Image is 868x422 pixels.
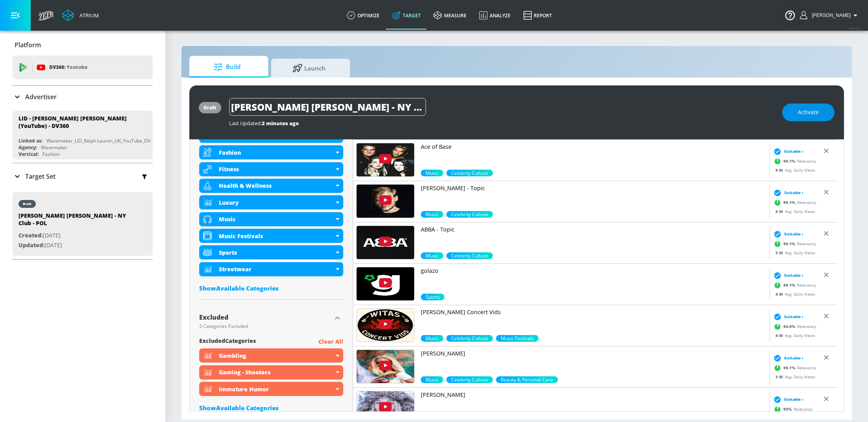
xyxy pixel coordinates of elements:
a: [PERSON_NAME] Concert Vids [421,308,766,335]
span: 99.1 % [783,200,797,205]
p: [DATE] [19,241,129,250]
div: Suitable › [772,313,803,321]
div: Music [219,215,334,223]
div: 70.7% [496,335,539,342]
div: Fashion [199,145,343,159]
button: Activate [782,104,835,121]
div: Agency: [19,144,37,151]
a: Analyze [473,1,517,30]
div: 79.7% [446,335,493,342]
a: Target [386,1,427,30]
a: [PERSON_NAME] - Topic [421,184,766,211]
div: ShowAvailable Categories [199,404,343,412]
span: Music [421,335,443,342]
span: Created: [19,231,43,239]
span: Suitable › [784,314,803,320]
div: Streetwear [219,265,334,273]
div: Sports [219,249,334,256]
a: [PERSON_NAME] [421,350,766,376]
div: Relevancy [772,362,816,374]
span: 9 M [775,167,785,173]
span: Build [197,57,257,76]
div: Vertical: [19,151,39,157]
div: Avg. Daily Views [772,250,815,256]
div: ShowAvailable Categories [199,284,343,292]
div: Wavemaker_LID_Ralph Lauren_UK_YouTube_DV360 [46,137,159,144]
p: [PERSON_NAME] [421,350,766,357]
div: Luxury [199,195,343,209]
a: golazo [421,267,766,294]
p: [PERSON_NAME] Concert Vids [421,308,766,316]
div: 99.1% [421,294,444,300]
p: ABBA - Topic [421,226,766,233]
span: Suitable › [784,190,803,196]
span: Music [421,252,443,259]
div: Music Festivals [199,229,343,243]
div: Gaming - Shooters [219,368,334,376]
div: draft [204,104,217,111]
p: [PERSON_NAME] [421,391,766,399]
span: 99.1 % [783,365,797,371]
div: Relevancy [772,155,816,167]
p: Target Set [25,172,56,181]
div: Last Updated: [229,120,774,127]
div: Suitable › [772,230,803,238]
div: draft[PERSON_NAME] [PERSON_NAME] - NY Club - POLCreated:[DATE]Updated:[DATE] [13,192,153,256]
div: 99.1% [421,170,443,176]
div: LID - [PERSON_NAME] [PERSON_NAME] (YouTube) - DV360Linked as:Wavemaker_LID_Ralph Lauren_UK_YouTub... [13,111,153,159]
div: 78.9% [446,252,493,259]
span: Beauty & Personal Care [496,376,558,383]
div: DV360: Youtube [13,56,153,79]
span: Sports [421,294,444,300]
div: Gaming - Shooters [199,365,343,379]
div: Target Set [13,163,153,189]
span: 94.6 % [783,324,797,329]
div: 70.0% [446,211,493,218]
span: Suitable › [784,231,803,237]
div: Streetwear [199,262,343,276]
img: UUw_Aj4YYR0vgg8hIoDIMbbw [357,309,414,342]
span: Celebrity Culture [446,335,493,342]
span: Celebrity Culture [446,252,493,259]
span: 4 M [775,333,785,338]
img: UUuubAXN9AYgtcmSrD0frggQ [357,226,414,259]
span: excluded Categories [199,337,256,347]
a: Ace of Base [421,143,766,170]
div: Music Festivals [219,232,334,240]
div: Platform [13,34,153,56]
span: 4 M [775,291,785,297]
p: Platform [15,41,41,49]
button: [PERSON_NAME] [800,11,860,20]
div: Relevancy [772,279,816,291]
div: 99.0% [446,376,493,383]
div: Immature Humor [199,382,343,396]
span: Launch [279,59,339,78]
a: [PERSON_NAME] [421,391,766,418]
div: Fitness [219,165,334,173]
div: Suitable › [772,148,803,155]
div: 70.0% [446,170,493,176]
p: Clear All [318,337,343,347]
p: [PERSON_NAME] - Topic [421,184,766,192]
div: Immature Humor [219,385,334,393]
div: Relevancy [772,321,816,333]
span: 99.1 % [783,158,797,164]
div: Excluded [199,314,331,320]
div: [PERSON_NAME] [PERSON_NAME] - NY Club - POL [19,212,129,231]
p: [DATE] [19,231,129,241]
div: 99.1% [421,376,443,383]
span: 95 % [783,406,794,412]
div: 99.1% [421,252,443,259]
a: Report [517,1,558,30]
div: 99.1% [421,211,443,218]
div: Avg. Daily Views [772,209,815,215]
span: 3 M [775,374,785,379]
div: Sports [199,245,343,259]
div: Atrium [76,12,99,19]
a: Atrium [62,9,99,21]
div: Avg. Daily Views [772,333,815,339]
span: Suitable › [784,272,803,278]
img: UUjNRJBlxvvS0UXAT2Ack-QQ [357,350,414,383]
span: Suitable › [784,396,803,402]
